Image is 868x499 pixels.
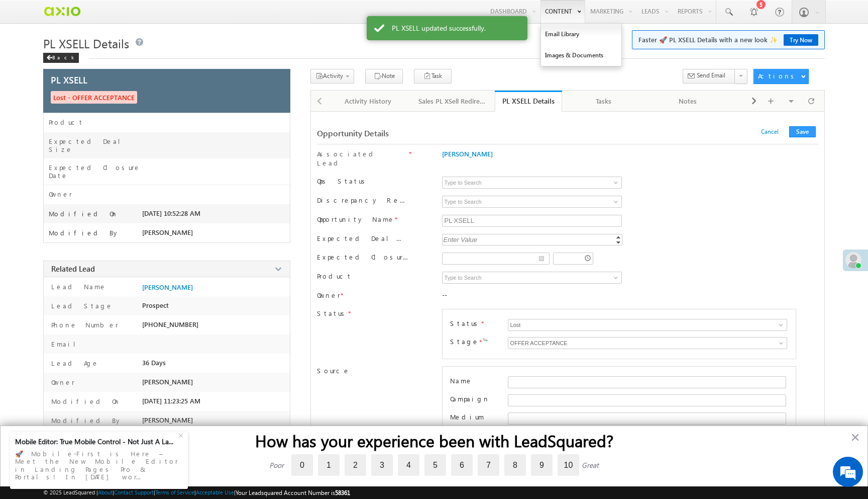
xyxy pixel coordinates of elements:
[450,394,490,403] label: Campaign
[335,95,402,107] div: Activity History
[142,228,193,236] span: [PERSON_NAME]
[17,53,42,66] img: d_60004797649_company_0_60004797649
[451,454,473,476] label: 6
[49,359,99,368] label: Lead Age
[49,378,75,387] label: Owner
[21,431,847,450] h2: How has your experience been with LeadSquared?
[365,69,403,84] button: Note
[49,163,142,180] label: Expected Closure Date
[317,309,348,318] label: Status
[137,310,182,323] em: Start Chat
[43,35,129,51] span: PL XSELL Details
[418,95,486,107] div: Sales PL XSell Redirection
[291,454,313,476] label: 0
[49,229,120,237] label: Modified By
[558,454,579,476] label: 10
[614,234,622,239] a: Increment
[49,340,83,349] label: Email
[43,488,350,497] span: © 2025 LeadSquared | | | | |
[323,72,343,79] span: Activity
[49,190,72,198] label: Owner
[450,337,479,346] label: Stage
[502,96,555,106] div: PL XSELL Details
[442,177,622,189] input: Type to Search
[196,489,234,495] a: Acceptable Use
[784,34,818,46] a: Try Now
[738,95,806,107] div: Documents
[49,282,106,291] label: Lead Name
[442,149,493,158] a: [PERSON_NAME]
[504,454,526,476] label: 8
[655,95,722,107] div: Notes
[317,196,409,205] label: Discrepancy Reason
[318,454,340,476] label: 1
[98,489,113,495] a: About
[345,454,366,476] label: 2
[442,272,622,284] input: Type to Search
[398,454,419,476] label: 4
[450,319,481,328] label: Status
[570,95,637,107] div: Tasks
[371,454,393,476] label: 3
[155,489,194,495] a: Terms of Service
[758,71,798,80] div: Actions
[614,239,622,245] a: Decrement
[269,460,284,470] div: Poor
[508,337,787,349] input: Type to Search
[608,197,621,207] a: Show All Items
[49,118,84,126] label: Product
[114,489,154,495] a: Contact Support
[51,75,87,85] span: PL XSELL
[317,149,409,168] label: Associated Lead
[13,93,183,301] textarea: Type your message and hit 'Enter'
[142,359,166,367] span: 36 Days
[49,210,118,218] label: Modified On
[761,128,779,135] a: Cancel
[450,376,473,385] label: Name
[850,429,860,445] button: Close
[142,378,193,386] span: [PERSON_NAME]
[392,24,527,33] span: PL XSELL updated successfully.
[142,416,193,424] span: [PERSON_NAME]
[142,209,200,217] span: [DATE] 10:52:28 AM
[774,338,786,348] a: Show All Items
[582,460,599,470] div: Great
[478,454,499,476] label: 7
[15,447,183,484] div: 🚀 Mobile-First is Here – Meet the New Mobile Editor in Landing Pages Pro & Portals! In [DATE] wor...
[49,416,122,425] label: Modified By
[414,69,452,84] button: Task
[317,129,646,138] div: Opportunity Details
[774,320,786,330] a: Show All Items
[442,291,622,299] div: --
[317,366,350,375] label: Source
[450,412,484,422] label: Medium
[608,178,621,188] a: Show All Items
[15,437,177,446] div: Mobile Editor: True Mobile Control - Not Just A La...
[789,126,816,137] button: Save
[142,301,169,309] span: Prospect
[317,291,341,300] label: Owner
[541,24,621,45] a: Email Library
[317,177,369,186] label: Ops Status
[142,283,193,291] span: [PERSON_NAME]
[49,320,119,329] label: Phone Number
[424,454,446,476] label: 5
[442,196,622,208] input: Type to Search
[49,137,142,153] label: Expected Deal Size
[317,215,395,224] label: Opportunity Name
[142,397,200,405] span: [DATE] 11:23:25 AM
[317,272,352,281] label: Product
[52,53,169,66] div: Chat with us now
[165,5,189,29] div: Minimize live chat window
[697,71,725,80] span: Send Email
[176,429,188,441] div: +
[43,3,81,20] img: Custom Logo
[541,45,621,66] a: Images & Documents
[638,35,818,45] span: Faster 🚀 PL XSELL Details with a new look ✨
[335,489,350,496] span: 58361
[236,489,350,496] span: Your Leadsquared Account Number is
[608,273,621,283] a: Show All Items
[51,91,137,104] span: Lost - OFFER ACCEPTANCE
[317,253,409,262] label: Expected Closure Date
[43,53,79,63] div: Back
